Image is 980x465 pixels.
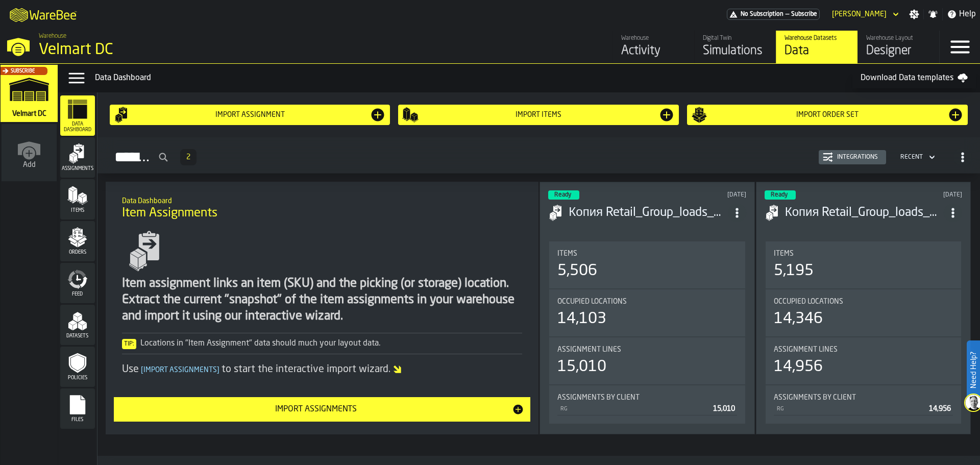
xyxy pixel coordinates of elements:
[940,31,980,63] label: button-toggle-Menu
[774,310,823,328] div: 14,346
[791,11,817,18] span: Subscribe
[60,347,95,387] li: menu Policies
[774,394,856,402] span: Assignments by Client
[774,250,953,258] div: Title
[905,9,923,19] label: button-toggle-Settings
[62,68,91,88] label: button-toggle-Data Menu
[60,221,95,262] li: menu Orders
[97,137,980,174] h2: button-Assignments
[766,241,961,288] div: stat-Items
[727,9,820,20] div: Menu Subscription
[694,31,776,63] a: link-to-/wh/i/f27944ef-e44e-4cb8-aca8-30c52093261f/simulations
[557,250,737,258] div: Title
[785,43,849,59] div: Data
[707,111,947,119] div: Import Order Set
[122,337,523,350] div: Locations in "Item Assignment" data should much your layout data.
[122,205,217,222] span: Item Assignments
[559,406,708,412] div: RG
[106,182,539,434] div: ItemListCard-
[766,337,961,384] div: stat-Assignment lines
[828,8,901,20] div: DropdownMenuValue-Anton Hikal
[11,68,35,74] span: Subscribe
[398,105,679,125] button: button-Import Items
[60,333,95,339] span: Datasets
[774,346,953,354] div: Title
[776,31,857,63] a: link-to-/wh/i/f27944ef-e44e-4cb8-aca8-30c52093261f/data
[548,239,746,426] section: card-AssignmentDashboardCard
[557,298,737,306] div: Title
[765,190,796,200] div: status-3 2
[785,35,849,42] div: Warehouse Datasets
[114,397,531,422] button: button-Import Assignments
[703,35,768,42] div: Digital Twin
[857,31,939,63] a: link-to-/wh/i/f27944ef-e44e-4cb8-aca8-30c52093261f/designer
[23,161,36,169] span: Add
[60,417,95,423] span: Files
[703,43,768,59] div: Simulations
[139,366,222,374] span: Import Assignments
[569,205,727,221] h3: Копия Retail_Group_loads_15_08.csv
[60,179,95,220] li: menu Items
[900,154,923,161] div: DropdownMenuValue-4
[130,111,370,119] div: Import assignment
[60,166,95,172] span: Assignments
[774,402,953,415] div: StatList-item-RG
[122,276,523,325] div: Item assignment links an item (SKU) and the picking (or storage) location. Extract the current "s...
[557,346,737,354] div: Title
[713,405,735,412] span: 15,010
[771,192,788,198] span: Ready
[959,8,976,20] span: Help
[785,205,944,221] div: Копия Retail_Group_loads_14_08.csv
[60,137,95,178] li: menu Assignments
[176,149,201,165] div: ButtonLoadMore-Load More-Prev-First-Last
[866,43,931,59] div: Designer
[621,35,686,42] div: Warehouse
[612,31,694,63] a: link-to-/wh/i/f27944ef-e44e-4cb8-aca8-30c52093261f/feed/
[554,192,571,198] span: Ready
[120,403,512,415] div: Import Assignments
[122,195,523,205] h2: Sub Title
[60,291,95,297] span: Feed
[549,241,745,288] div: stat-Items
[774,394,953,402] div: Title
[557,394,640,402] span: Assignments by Client
[819,150,886,164] button: button-Integrations
[687,105,968,125] button: button-Import Order Set
[766,289,961,336] div: stat-Occupied Locations
[60,250,95,255] span: Orders
[1,65,58,124] a: link-to-/wh/i/f27944ef-e44e-4cb8-aca8-30c52093261f/simulations
[774,262,814,280] div: 5,195
[60,263,95,304] li: menu Feed
[766,385,961,424] div: stat-Assignments by Client
[968,341,979,399] label: Need Help?
[774,298,843,306] span: Occupied Locations
[557,394,737,402] div: Title
[60,208,95,213] span: Items
[557,298,627,306] span: Occupied Locations
[929,405,951,412] span: 14,956
[774,298,953,306] div: Title
[122,339,136,349] span: Tip:
[39,33,66,40] span: Warehouse
[60,305,95,346] li: menu Datasets
[549,385,745,424] div: stat-Assignments by Client
[557,250,577,258] span: Items
[765,239,962,426] section: card-AssignmentDashboardCard
[557,346,621,354] span: Assignment lines
[60,388,95,429] li: menu Files
[2,124,57,183] a: link-to-/wh/new
[924,9,942,19] label: button-toggle-Notifications
[664,191,746,199] div: Updated: 8/15/2025, 10:06:48 AM Created: 8/15/2025, 10:06:41 AM
[186,154,190,161] span: 2
[786,11,789,18] span: —
[943,8,980,20] label: button-toggle-Help
[832,10,887,18] div: DropdownMenuValue-Anton Hikal
[880,191,962,199] div: Updated: 8/14/2025, 11:27:16 AM Created: 8/14/2025, 11:27:10 AM
[896,151,937,163] div: DropdownMenuValue-4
